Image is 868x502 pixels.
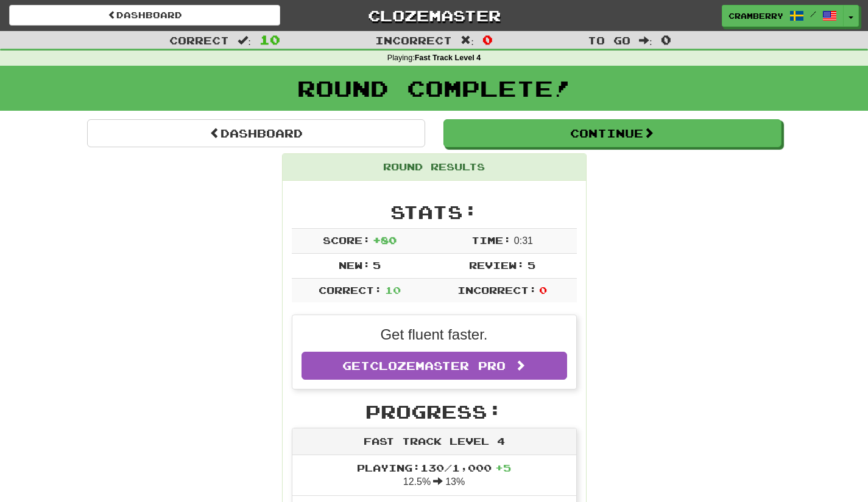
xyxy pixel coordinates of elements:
[460,35,474,46] span: :
[292,202,577,222] h2: Stats:
[283,154,586,181] div: Round Results
[339,259,370,271] span: New:
[298,5,570,26] a: Clozemaster
[514,235,533,246] span: 0 : 31
[238,35,251,46] span: :
[528,259,535,271] span: 5
[373,259,381,271] span: 5
[373,234,397,246] span: + 80
[357,462,511,473] span: Playing: 130 / 1,000
[169,34,229,46] span: Correct
[4,76,864,100] h1: Round Complete!
[375,34,452,46] span: Incorrect
[457,284,537,296] span: Incorrect:
[722,5,844,27] a: cramberry /
[259,32,280,47] span: 10
[495,462,511,473] span: + 5
[482,32,493,47] span: 0
[370,359,506,372] span: Clozemaster Pro
[302,352,567,380] a: GetClozemaster Pro
[469,259,524,271] span: Review:
[302,324,567,345] p: Get fluent faster.
[415,54,481,62] strong: Fast Track Level 4
[385,284,401,296] span: 10
[292,402,577,422] h2: Progress:
[443,119,782,147] button: Continue
[292,455,576,497] li: 12.5% 13%
[539,284,547,296] span: 0
[639,35,652,46] span: :
[323,234,370,246] span: Score:
[729,10,783,21] span: cramberry
[810,10,816,18] span: /
[588,34,630,46] span: To go
[471,234,511,246] span: Time:
[87,119,425,147] a: Dashboard
[292,428,576,455] div: Fast Track Level 4
[9,5,280,26] a: Dashboard
[319,284,382,296] span: Correct:
[661,32,671,47] span: 0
